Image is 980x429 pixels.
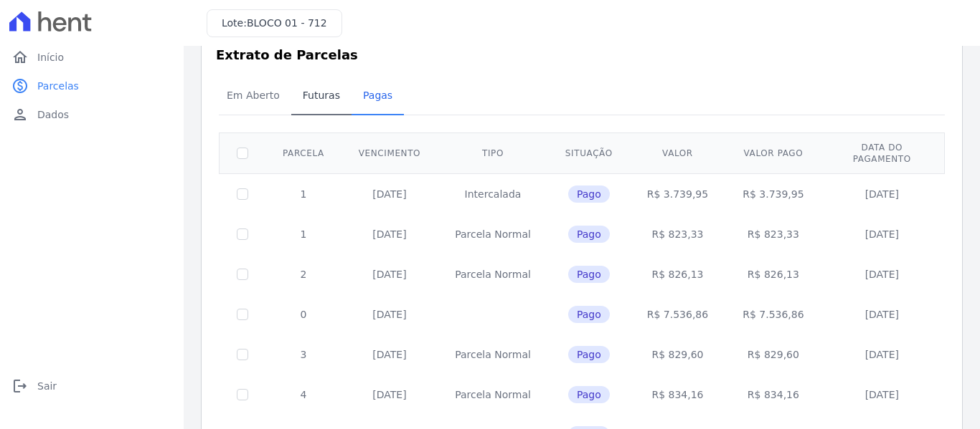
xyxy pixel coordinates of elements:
span: Pago [568,185,610,203]
td: 2 [265,254,341,294]
td: [DATE] [821,173,943,214]
input: Só é possível selecionar pagamentos em aberto [237,349,248,360]
span: Pago [568,386,610,403]
span: Pago [568,346,610,363]
td: [DATE] [341,375,438,415]
td: R$ 826,13 [630,254,725,294]
td: Parcela Normal [438,334,548,375]
span: Sair [37,379,57,393]
span: Dados [37,107,69,122]
td: R$ 834,16 [725,375,821,415]
a: Pagas [352,78,404,115]
td: 3 [265,334,341,375]
td: 4 [265,375,341,415]
td: R$ 3.739,95 [725,173,821,214]
td: R$ 829,60 [725,334,821,375]
th: Valor [630,132,725,173]
td: [DATE] [341,334,438,375]
input: Só é possível selecionar pagamentos em aberto [237,269,248,280]
td: [DATE] [821,254,943,294]
th: Data do pagamento [821,132,943,173]
td: Intercalada [438,173,548,214]
td: R$ 834,16 [630,375,725,415]
span: Pago [568,306,610,323]
td: 0 [265,294,341,334]
a: paidParcelas [6,72,178,100]
th: Parcela [265,132,341,173]
i: person [11,106,29,123]
input: Só é possível selecionar pagamentos em aberto [237,228,248,240]
th: Situação [548,132,630,173]
td: [DATE] [341,214,438,254]
input: Só é possível selecionar pagamentos em aberto [237,188,248,200]
span: Pago [568,266,610,283]
td: R$ 3.739,95 [630,173,725,214]
i: paid [11,77,29,95]
a: logoutSair [6,372,178,400]
span: Em Aberto [218,81,288,110]
td: R$ 7.536,86 [630,294,725,334]
a: Futuras [291,78,352,115]
h3: Extrato de Parcelas [216,45,948,64]
td: [DATE] [341,294,438,334]
td: [DATE] [821,375,943,415]
td: [DATE] [341,254,438,294]
td: Parcela Normal [438,254,548,294]
i: home [11,49,29,66]
td: R$ 823,33 [725,214,821,254]
td: [DATE] [821,294,943,334]
span: Parcelas [37,79,79,93]
td: R$ 829,60 [630,334,725,375]
span: Futuras [294,81,349,110]
h3: Lote: [222,16,327,31]
span: BLOCO 01 - 712 [247,17,327,29]
td: R$ 823,33 [630,214,725,254]
input: Só é possível selecionar pagamentos em aberto [237,309,248,320]
a: homeInício [6,43,178,72]
span: Pago [568,226,610,243]
td: [DATE] [341,173,438,214]
td: [DATE] [821,334,943,375]
i: logout [11,377,29,395]
a: personDados [6,100,178,129]
td: 1 [265,214,341,254]
td: R$ 7.536,86 [725,294,821,334]
input: Só é possível selecionar pagamentos em aberto [237,389,248,400]
td: 1 [265,173,341,214]
th: Valor pago [725,132,821,173]
td: Parcela Normal [438,375,548,415]
th: Vencimento [341,132,438,173]
td: [DATE] [821,214,943,254]
th: Tipo [438,132,548,173]
span: Início [37,50,64,64]
span: Pagas [354,81,401,110]
td: R$ 826,13 [725,254,821,294]
td: Parcela Normal [438,214,548,254]
a: Em Aberto [215,78,291,115]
